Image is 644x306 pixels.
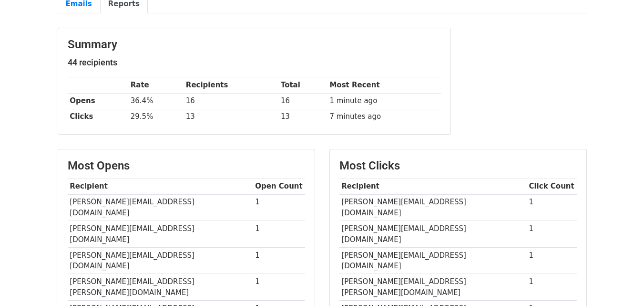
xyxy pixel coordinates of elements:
td: [PERSON_NAME][EMAIL_ADDRESS][PERSON_NAME][DOMAIN_NAME] [68,274,253,301]
td: 16 [184,93,278,109]
td: 1 minute ago [327,93,441,109]
th: Open Count [253,179,305,194]
h3: Summary [68,38,441,52]
th: Most Recent [327,77,441,93]
td: [PERSON_NAME][EMAIL_ADDRESS][DOMAIN_NAME] [339,247,527,274]
td: 1 [253,274,305,301]
td: [PERSON_NAME][EMAIL_ADDRESS][PERSON_NAME][DOMAIN_NAME] [339,274,527,301]
td: 1 [527,247,577,274]
h3: Most Clicks [339,159,577,173]
td: 13 [184,109,278,125]
h3: Most Opens [68,159,305,173]
td: 29.5% [128,109,184,125]
iframe: Chat Widget [596,260,644,306]
td: 1 [253,194,305,221]
th: Click Count [527,179,577,194]
td: 7 minutes ago [327,109,441,125]
th: Recipient [339,179,527,194]
td: 1 [253,221,305,248]
td: 1 [527,221,577,248]
th: Rate [128,77,184,93]
td: [PERSON_NAME][EMAIL_ADDRESS][DOMAIN_NAME] [68,194,253,221]
th: Clicks [68,109,128,125]
h5: 44 recipients [68,57,441,68]
td: [PERSON_NAME][EMAIL_ADDRESS][DOMAIN_NAME] [68,247,253,274]
th: Recipient [68,179,253,194]
th: Opens [68,93,128,109]
td: [PERSON_NAME][EMAIL_ADDRESS][DOMAIN_NAME] [339,221,527,248]
th: Total [278,77,327,93]
th: Recipients [184,77,278,93]
td: 1 [527,194,577,221]
td: 1 [527,274,577,301]
td: 16 [278,93,327,109]
td: 13 [278,109,327,125]
td: 36.4% [128,93,184,109]
td: [PERSON_NAME][EMAIL_ADDRESS][DOMAIN_NAME] [68,221,253,248]
td: 1 [253,247,305,274]
td: [PERSON_NAME][EMAIL_ADDRESS][DOMAIN_NAME] [339,194,527,221]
